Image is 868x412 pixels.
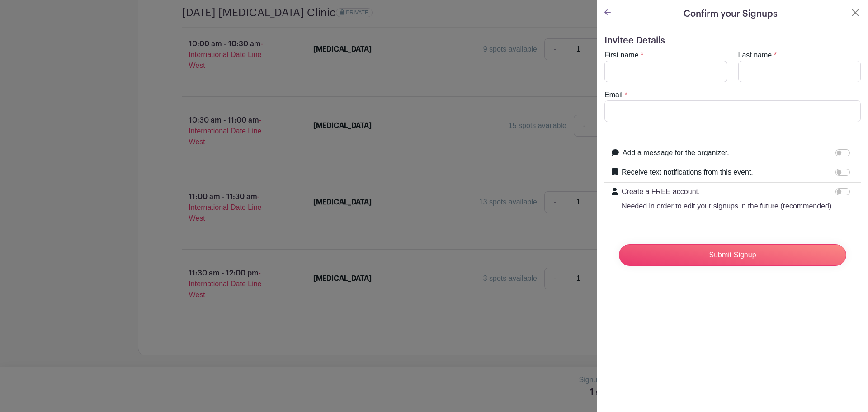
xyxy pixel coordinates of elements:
button: Close [850,7,861,18]
label: Last name [738,50,772,61]
label: First name [604,50,639,61]
p: Needed in order to edit your signups in the future (recommended). [622,201,834,212]
h5: Confirm your Signups [684,7,778,21]
p: Create a FREE account. [622,186,834,197]
h5: Invitee Details [604,35,861,46]
input: Submit Signup [619,244,846,266]
label: Email [604,90,623,100]
label: Receive text notifications from this event. [622,167,753,178]
label: Add a message for the organizer. [623,147,729,158]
